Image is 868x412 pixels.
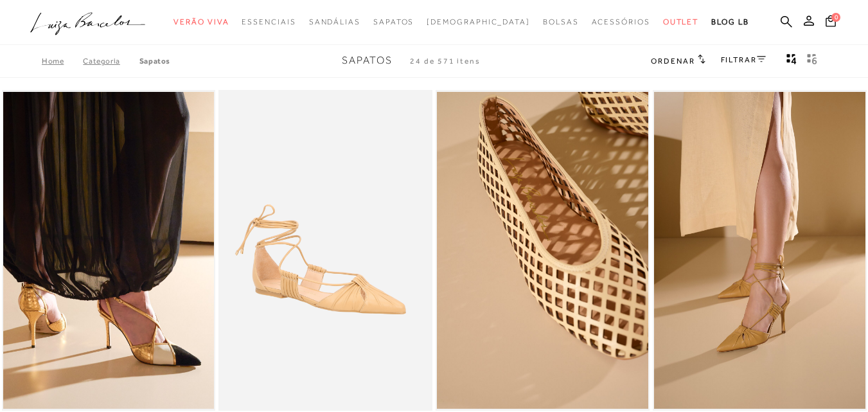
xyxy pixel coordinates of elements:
[173,17,229,26] span: Verão Viva
[373,10,414,34] a: noSubCategoriesText
[663,17,699,26] span: Outlet
[831,13,840,22] span: 0
[783,53,801,69] button: Mostrar 4 produtos por linha
[242,17,296,26] span: Essenciais
[592,10,650,34] a: noSubCategoriesText
[427,10,530,34] a: noSubCategoriesText
[173,10,229,34] a: noSubCategoriesText
[711,17,748,26] span: BLOG LB
[242,10,296,34] a: noSubCategoriesText
[437,92,648,409] img: SAPATILHA EM COURO BAUNILHA VAZADA
[83,57,139,66] a: Categoria
[220,92,431,409] img: SAPATILHA EM COURO BEGE AREIA COM AMARRAÇÃO
[543,17,579,26] span: Bolsas
[711,10,748,34] a: BLOG LB
[342,55,393,66] span: Sapatos
[410,57,481,66] span: 24 de 571 itens
[42,57,83,66] a: Home
[3,92,215,409] a: SCARPIN SLINGBACK SALTO FINO ALTO EM COURO MULTICOR DEBRUM DOURADO SCARPIN SLINGBACK SALTO FINO A...
[309,10,360,34] a: noSubCategoriesText
[3,92,215,409] img: SCARPIN SLINGBACK SALTO FINO ALTO EM COURO MULTICOR DEBRUM DOURADO
[822,14,840,31] button: 0
[139,57,170,66] a: Sapatos
[663,10,699,34] a: noSubCategoriesText
[437,92,648,409] a: SAPATILHA EM COURO BAUNILHA VAZADA SAPATILHA EM COURO BAUNILHA VAZADA
[721,55,766,64] a: FILTRAR
[543,10,579,34] a: noSubCategoriesText
[654,92,865,409] img: SCARPIN SALTO ALTO EM COURO BEGE AREIA COM AMARRAÇÃO
[373,17,414,26] span: Sapatos
[654,92,865,409] a: SCARPIN SALTO ALTO EM COURO BEGE AREIA COM AMARRAÇÃO SCARPIN SALTO ALTO EM COURO BEGE AREIA COM A...
[651,57,695,66] span: Ordenar
[220,92,431,409] a: SAPATILHA EM COURO BEGE AREIA COM AMARRAÇÃO SAPATILHA EM COURO BEGE AREIA COM AMARRAÇÃO
[427,17,530,26] span: [DEMOGRAPHIC_DATA]
[592,17,650,26] span: Acessórios
[803,53,821,69] button: gridText6Desc
[309,17,360,26] span: Sandálias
